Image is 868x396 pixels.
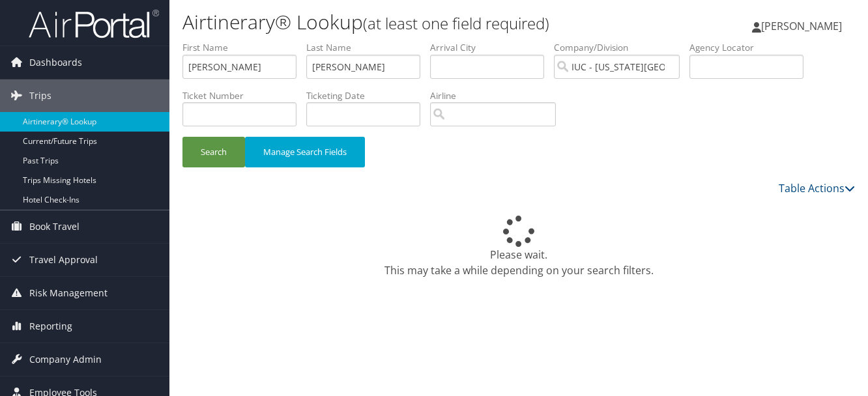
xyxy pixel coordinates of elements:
[29,310,72,343] span: Reporting
[554,41,689,54] label: Company/Division
[430,89,566,102] label: Airline
[752,7,855,46] a: [PERSON_NAME]
[689,41,813,54] label: Agency Locator
[182,8,631,36] h1: Airtinerary® Lookup
[761,19,842,33] span: [PERSON_NAME]
[29,244,98,276] span: Travel Approval
[182,89,306,102] label: Ticket Number
[245,137,365,167] button: Manage Search Fields
[430,41,554,54] label: Arrival City
[306,89,430,102] label: Ticketing Date
[182,41,306,54] label: First Name
[29,210,80,243] span: Book Travel
[29,8,159,39] img: airportal-logo.png
[182,137,245,167] button: Search
[29,79,51,112] span: Trips
[29,46,82,79] span: Dashboards
[306,41,430,54] label: Last Name
[779,181,855,195] a: Table Actions
[363,12,549,34] small: (at least one field required)
[29,343,102,376] span: Company Admin
[29,277,108,309] span: Risk Management
[182,216,855,278] div: Please wait. This may take a while depending on your search filters.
